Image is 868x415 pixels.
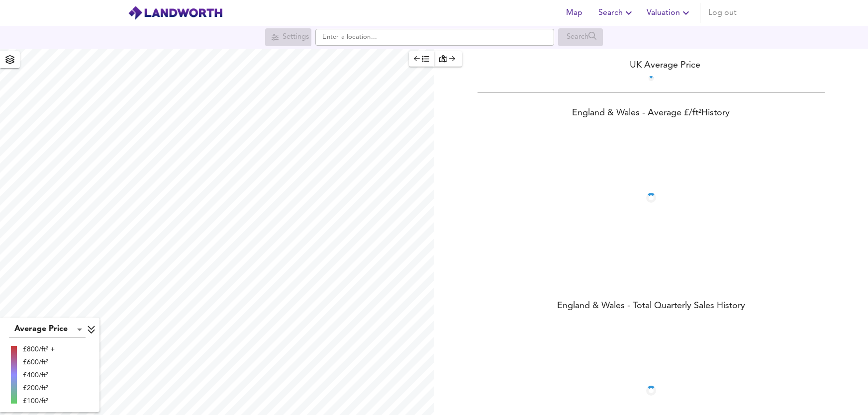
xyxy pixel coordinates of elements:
[594,3,639,23] button: Search
[315,29,554,46] input: Enter a location...
[23,357,55,367] div: £600/ft²
[647,6,692,20] span: Valuation
[704,3,741,23] button: Log out
[265,28,311,46] div: Search for a location first or explore the map
[558,28,603,46] div: Search for a location first or explore the map
[598,6,635,20] span: Search
[643,3,696,23] button: Valuation
[559,3,590,23] button: Map
[128,5,223,20] img: logo
[23,370,55,380] div: £400/ft²
[23,396,55,406] div: £100/ft²
[9,322,86,337] div: Average Price
[23,383,55,393] div: £200/ft²
[708,6,737,20] span: Log out
[23,344,55,354] div: £800/ft² +
[563,6,586,20] span: Map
